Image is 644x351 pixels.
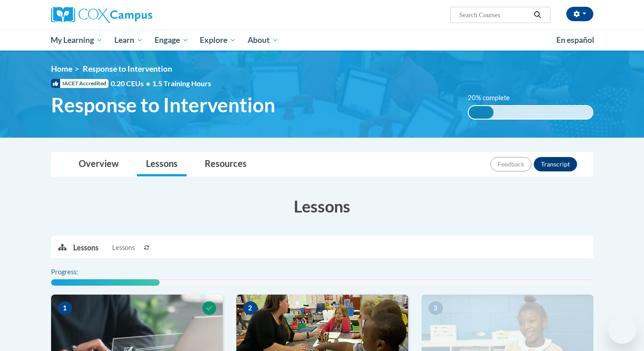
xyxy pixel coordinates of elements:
span: 1.5 Training Hours [152,79,211,88]
a: Cox Campus [51,7,223,23]
span: Lessons [112,243,135,253]
a: Home [51,64,72,74]
label: 20% complete [468,93,520,103]
h3: Lessons [51,195,593,217]
span: 2 [243,301,258,315]
a: About [242,30,284,51]
label: Progress: [51,267,103,277]
a: Engage [149,30,194,51]
span: Explore [200,35,236,46]
span: 0.20 CEUs [111,79,152,88]
input: Search Courses [458,9,531,20]
a: My Learning [45,30,109,51]
a: Learn [108,30,149,51]
span: My Learning [51,35,103,46]
button: Feedback [490,157,531,171]
div: 20% complete [469,106,494,119]
span: Engage [155,35,188,46]
button: Transcript [534,157,577,171]
iframe: Button to launch messaging window [608,315,637,344]
a: En español [550,31,600,50]
span: Response to Intervention [83,64,172,74]
p: Lessons [73,243,99,253]
span: About [248,35,278,46]
a: Explore [194,30,242,51]
span: En español [556,35,594,45]
span: Learn [114,35,143,46]
div: Main menu [38,30,607,51]
span: 3 [428,301,443,315]
button: Search [531,9,544,20]
button: Account Settings [566,7,593,21]
a: Overview [70,152,128,176]
span: • [146,79,150,88]
a: Lessons [137,152,187,176]
img: Cox Campus [51,7,152,23]
a: Resources [196,152,256,176]
span: Response to Intervention [51,93,275,117]
span: 1 [58,301,72,315]
span: IACET Accredited [51,79,108,88]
